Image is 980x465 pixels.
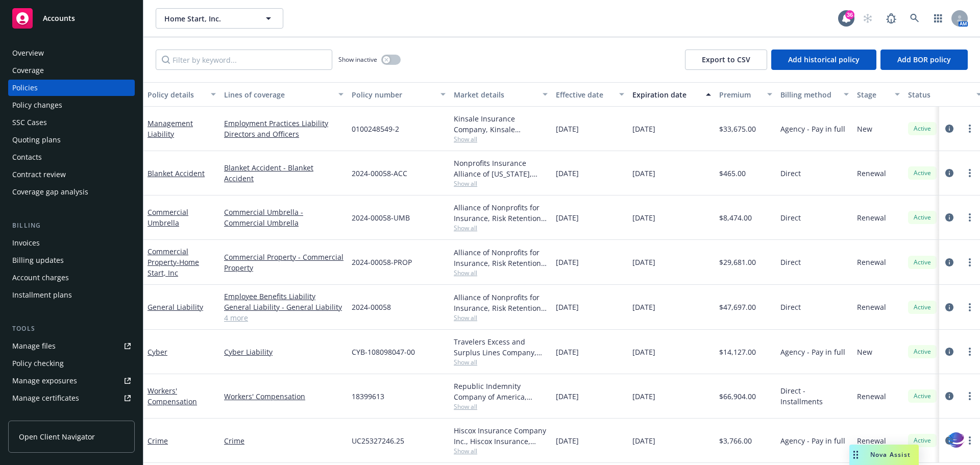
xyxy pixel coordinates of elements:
a: Account charges [8,270,135,286]
div: Hiscox Insurance Company Inc., Hiscox Insurance, Gateway Specialty Insurance [454,425,548,447]
span: $47,697.00 [719,302,756,312]
a: Crime [224,435,344,446]
a: Commercial Property [148,247,199,278]
span: [DATE] [632,257,655,267]
a: Employee Benefits Liability [224,291,344,302]
span: 2024-00058 [352,302,391,312]
button: Market details [450,82,552,107]
span: $8,474.00 [719,212,752,223]
div: Effective date [556,89,613,100]
div: Stage [857,89,889,100]
span: Show all [454,135,548,143]
a: Cyber Liability [224,347,344,357]
div: Manage claims [12,407,64,424]
a: Management Liability [148,118,193,139]
span: $33,675.00 [719,124,756,134]
span: $3,766.00 [719,435,752,446]
button: Add historical policy [771,50,876,70]
button: Add BOR policy [880,50,968,70]
a: more [964,301,976,313]
span: [DATE] [632,391,655,402]
span: Active [912,213,933,222]
span: 18399613 [352,391,384,402]
a: Manage files [8,338,135,354]
span: Show all [454,358,548,366]
a: Workers' Compensation [148,386,197,406]
a: circleInformation [943,211,955,224]
a: more [964,346,976,358]
div: Manage exposures [12,373,77,389]
a: Report a Bug [881,8,901,29]
div: Quoting plans [12,132,61,148]
span: Active [912,347,933,356]
a: more [964,256,976,268]
a: Start snowing [857,8,878,29]
div: Tools [8,324,135,334]
a: Blanket Accident [148,168,205,178]
span: [DATE] [632,347,655,357]
a: Manage certificates [8,390,135,406]
a: circleInformation [943,390,955,402]
span: Add historical policy [788,55,860,64]
span: Show all [454,224,548,232]
div: Drag to move [849,445,862,465]
span: Manage exposures [8,373,135,389]
span: Renewal [857,168,886,179]
a: General Liability [148,302,203,312]
div: Alliance of Nonprofits for Insurance, Risk Retention Group, Inc., Nonprofits Insurance Alliance o... [454,247,548,268]
span: Active [912,168,933,178]
div: Policies [12,80,38,96]
a: Manage claims [8,407,135,424]
a: Search [904,8,925,29]
div: 36 [845,10,854,19]
a: more [964,211,976,224]
div: Travelers Excess and Surplus Lines Company, Travelers Insurance, CRC Group [454,336,548,358]
button: Policy number [348,82,450,107]
button: Nova Assist [849,445,919,465]
a: more [964,390,976,402]
span: [DATE] [556,257,579,267]
a: Policy changes [8,97,135,113]
img: svg+xml;base64,PHN2ZyB3aWR0aD0iMzQiIGhlaWdodD0iMzQiIHZpZXdCb3g9IjAgMCAzNCAzNCIgZmlsbD0ibm9uZSIgeG... [947,431,965,450]
a: Overview [8,45,135,61]
div: Installment plans [12,287,72,303]
a: Commercial Property - Commercial Property [224,252,344,273]
a: Commercial Umbrella [148,207,188,228]
div: Manage files [12,338,56,354]
span: [DATE] [556,347,579,357]
span: $465.00 [719,168,746,179]
a: circleInformation [943,434,955,447]
a: circleInformation [943,301,955,313]
div: Nonprofits Insurance Alliance of [US_STATE], Inc., Nonprofits Insurance Alliance of [US_STATE], I... [454,158,548,179]
span: Agency - Pay in full [780,124,845,134]
span: 0100248549-2 [352,124,399,134]
span: Direct [780,257,801,267]
span: Accounts [43,14,75,22]
div: Contacts [12,149,42,165]
span: Show all [454,447,548,455]
span: Agency - Pay in full [780,347,845,357]
div: Policy number [352,89,434,100]
div: Premium [719,89,761,100]
span: 2024-00058-ACC [352,168,407,179]
a: Invoices [8,235,135,251]
a: SSC Cases [8,114,135,131]
span: Renewal [857,435,886,446]
span: Renewal [857,212,886,223]
a: Cyber [148,347,167,357]
div: Policy details [148,89,205,100]
a: Switch app [928,8,948,29]
span: Direct [780,168,801,179]
div: Policy changes [12,97,62,113]
span: Active [912,391,933,401]
a: Crime [148,436,168,446]
span: $14,127.00 [719,347,756,357]
span: [DATE] [556,124,579,134]
a: Contract review [8,166,135,183]
span: New [857,347,872,357]
div: Overview [12,45,44,61]
span: Show all [454,402,548,411]
span: [DATE] [632,124,655,134]
span: [DATE] [632,435,655,446]
span: UC25327246.25 [352,435,404,446]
